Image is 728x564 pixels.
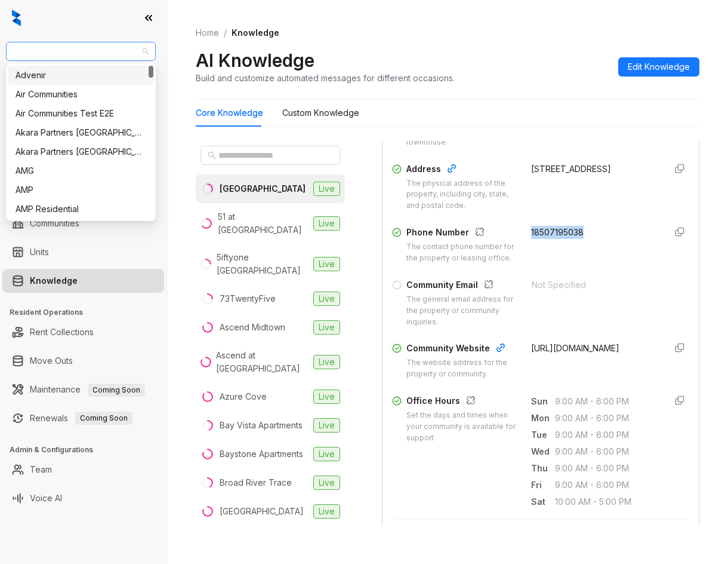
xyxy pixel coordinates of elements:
[313,257,340,271] span: Live
[8,104,153,123] div: Air Communities Test E2E
[555,412,656,425] span: 9:00 AM - 6:00 PM
[2,131,164,155] li: Leasing
[196,49,314,72] h2: AI Knowledge
[406,357,517,380] div: The website address for the property or community.
[531,479,555,492] span: Fri
[196,72,455,84] div: Build and customize automated messages for different occasions.
[88,384,145,397] span: Coming Soon
[8,66,153,85] div: Advenir
[8,85,153,104] div: Air Communities
[8,180,153,200] div: AMP
[313,320,340,335] span: Live
[406,410,517,444] div: Set the days and times when your community is available for support
[220,419,303,432] div: Bay Vista Apartments
[75,412,132,425] span: Coming Soon
[313,447,340,461] span: Live
[30,240,49,264] a: Units
[555,428,656,442] span: 9:00 AM - 6:00 PM
[531,412,555,425] span: Mon
[30,406,132,430] a: RenewalsComing Soon
[2,486,164,510] li: Voice AI
[406,241,517,264] div: The contact phone number for the property or leasing office.
[313,355,340,369] span: Live
[531,495,555,508] span: Sat
[13,42,149,60] span: RR Living
[2,378,164,401] li: Maintenance
[2,80,164,104] li: Leads
[218,210,309,237] div: 51 at [GEOGRAPHIC_DATA]
[8,142,153,161] div: Akara Partners Phoenix
[10,445,166,455] h3: Admin & Configurations
[8,123,153,142] div: Akara Partners Nashville
[313,182,340,196] span: Live
[30,211,79,235] a: Communities
[2,458,164,482] li: Team
[555,495,656,508] span: 10:00 AM - 5:00 PM
[217,251,309,277] div: 5iftyone [GEOGRAPHIC_DATA]
[406,226,517,241] div: Phone Number
[196,106,263,119] div: Core Knowledge
[313,292,340,306] span: Live
[220,476,292,489] div: Broad River Trace
[406,178,517,212] div: The physical address of the property, including city, state, and postal code.
[30,349,73,373] a: Move Outs
[12,10,21,26] img: logo
[30,269,78,293] a: Knowledge
[30,458,52,482] a: Team
[282,106,359,119] div: Custom Knowledge
[216,349,309,375] div: Ascend at [GEOGRAPHIC_DATA]
[555,445,656,458] span: 9:00 AM - 6:00 PM
[406,278,517,294] div: Community Email
[555,462,656,475] span: 9:00 AM - 6:00 PM
[2,349,164,373] li: Move Outs
[208,151,216,160] span: search
[406,394,517,410] div: Office Hours
[531,395,555,408] span: Sun
[2,406,164,430] li: Renewals
[220,447,303,461] div: Baystone Apartments
[16,126,146,139] div: Akara Partners [GEOGRAPHIC_DATA]
[16,145,146,158] div: Akara Partners [GEOGRAPHIC_DATA]
[531,428,555,442] span: Tue
[2,269,164,293] li: Knowledge
[220,292,276,305] div: 73TwentyFive
[555,395,656,408] span: 9:00 AM - 6:00 PM
[16,183,146,197] div: AMP
[8,200,153,219] div: AMP Residential
[313,390,340,404] span: Live
[224,26,227,39] li: /
[628,60,690,73] span: Edit Knowledge
[618,57,699,76] button: Edit Knowledge
[406,163,517,178] div: Address
[555,479,656,492] span: 9:00 AM - 6:00 PM
[313,476,340,490] span: Live
[531,445,555,458] span: Wed
[2,160,164,184] li: Collections
[406,294,517,328] div: The general email address for the property or community inquiries.
[2,240,164,264] li: Units
[232,27,279,38] span: Knowledge
[16,88,146,101] div: Air Communities
[220,505,304,518] div: [GEOGRAPHIC_DATA]
[313,216,340,231] span: Live
[220,321,285,334] div: Ascend Midtown
[2,211,164,235] li: Communities
[16,164,146,177] div: AMG
[531,343,619,353] span: [URL][DOMAIN_NAME]
[220,390,267,403] div: Azure Cove
[16,203,146,216] div: AMP Residential
[30,486,62,510] a: Voice AI
[16,107,146,120] div: Air Communities Test E2E
[531,163,656,176] div: [STREET_ADDRESS]
[313,418,340,433] span: Live
[10,307,166,318] h3: Resident Operations
[531,462,555,475] span: Thu
[531,227,584,237] span: 18507195038
[532,278,657,292] div: Not Specified
[30,320,94,344] a: Rent Collections
[193,26,221,39] a: Home
[220,182,306,195] div: [GEOGRAPHIC_DATA]
[16,69,146,82] div: Advenir
[406,342,517,357] div: Community Website
[313,504,340,519] span: Live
